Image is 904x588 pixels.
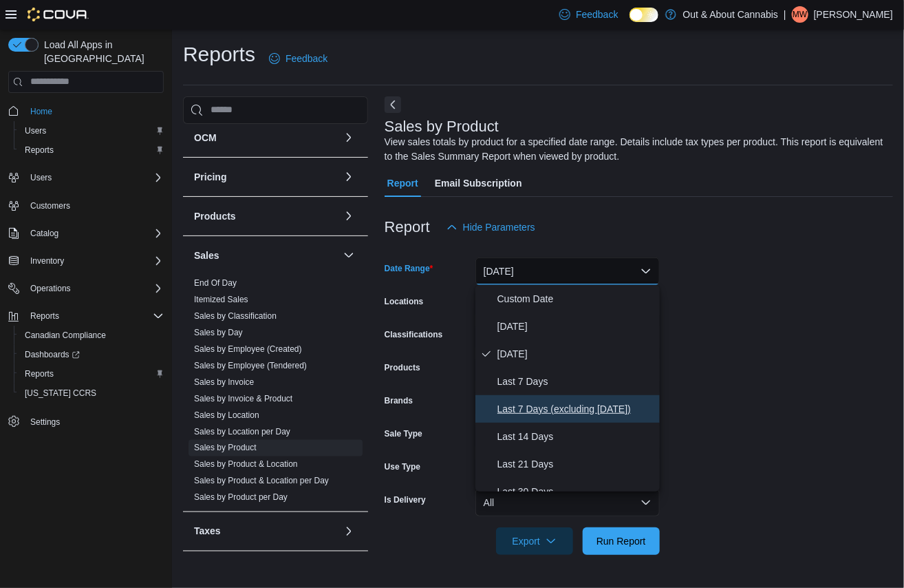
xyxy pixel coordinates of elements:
[441,213,541,241] button: Hide Parameters
[25,308,164,324] span: Reports
[25,253,164,269] span: Inventory
[683,6,779,23] p: Out & About Cannabis
[30,172,52,183] span: Users
[194,278,237,288] a: End Of Day
[14,140,169,160] button: Reports
[341,247,357,264] button: Sales
[194,492,288,503] span: Sales by Product per Day
[25,308,65,324] button: Reports
[28,8,89,21] img: Cova
[194,443,257,453] a: Sales by Product
[385,428,422,439] label: Sale Type
[497,483,654,500] span: Last 30 Days
[194,493,288,503] a: Sales by Product per Day
[385,461,420,472] label: Use Type
[263,45,333,72] a: Feedback
[583,527,660,555] button: Run Report
[19,327,164,344] span: Canadian Compliance
[14,121,169,140] button: Users
[19,327,111,344] a: Canadian Compliance
[25,349,80,360] span: Dashboards
[30,200,70,211] span: Customers
[14,326,169,345] button: Canadian Compliance
[14,345,169,364] a: Dashboards
[25,388,96,399] span: [US_STATE] CCRS
[194,170,226,184] h3: Pricing
[25,103,164,120] span: Home
[194,344,302,355] span: Sales by Employee (Created)
[286,52,327,65] span: Feedback
[341,129,357,146] button: OCM
[25,414,65,430] a: Settings
[385,219,430,235] h3: Report
[3,279,169,298] button: Operations
[629,8,658,22] input: Dark Mode
[30,106,52,117] span: Home
[596,534,646,548] span: Run Report
[387,169,418,197] span: Report
[19,346,164,363] span: Dashboards
[3,411,169,431] button: Settings
[19,142,164,158] span: Reports
[385,296,424,307] label: Locations
[25,280,164,297] span: Operations
[25,169,57,186] button: Users
[194,170,338,184] button: Pricing
[194,361,307,370] a: Sales by Employee (Tendered)
[194,327,243,338] span: Sales by Day
[554,1,623,28] a: Feedback
[497,401,654,417] span: Last 7 Days (excluding [DATE])
[14,384,169,403] button: [US_STATE] CCRS
[25,225,164,242] span: Catalog
[496,527,573,555] button: Export
[19,385,164,401] span: Washington CCRS
[385,96,401,113] button: Next
[194,209,338,223] button: Products
[341,523,357,540] button: Taxes
[194,344,302,354] a: Sales by Employee (Created)
[341,208,357,224] button: Products
[629,22,630,23] span: Dark Mode
[194,377,254,387] a: Sales by Invoice
[3,168,169,187] button: Users
[576,8,618,21] span: Feedback
[475,489,660,516] button: All
[194,525,221,538] h3: Taxes
[19,385,102,401] a: [US_STATE] CCRS
[385,135,886,164] div: View sales totals by product for a specified date range. Details include tax types per product. T...
[497,456,654,472] span: Last 21 Days
[194,131,338,145] button: OCM
[194,295,248,304] a: Itemized Sales
[3,251,169,271] button: Inventory
[14,364,169,384] button: Reports
[194,476,329,487] span: Sales by Product & Location per Day
[194,525,338,538] button: Taxes
[194,311,277,321] a: Sales by Classification
[194,249,338,262] button: Sales
[30,311,59,322] span: Reports
[25,330,106,341] span: Canadian Compliance
[194,427,290,437] a: Sales by Location per Day
[497,291,654,307] span: Custom Date
[814,6,893,23] p: [PERSON_NAME]
[194,394,292,403] a: Sales by Invoice & Product
[385,118,499,135] h3: Sales by Product
[784,6,786,23] p: |
[194,249,219,262] h3: Sales
[19,142,59,158] a: Reports
[8,96,164,468] nav: Complex example
[194,460,298,470] a: Sales by Product & Location
[793,6,807,23] span: MW
[3,101,169,121] button: Home
[475,285,660,492] div: Select listbox
[475,258,660,285] button: [DATE]
[25,368,54,379] span: Reports
[3,224,169,243] button: Catalog
[194,294,248,305] span: Itemized Sales
[194,328,243,337] a: Sales by Day
[19,366,164,382] span: Reports
[19,123,164,139] span: Users
[39,38,164,65] span: Load All Apps in [GEOGRAPHIC_DATA]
